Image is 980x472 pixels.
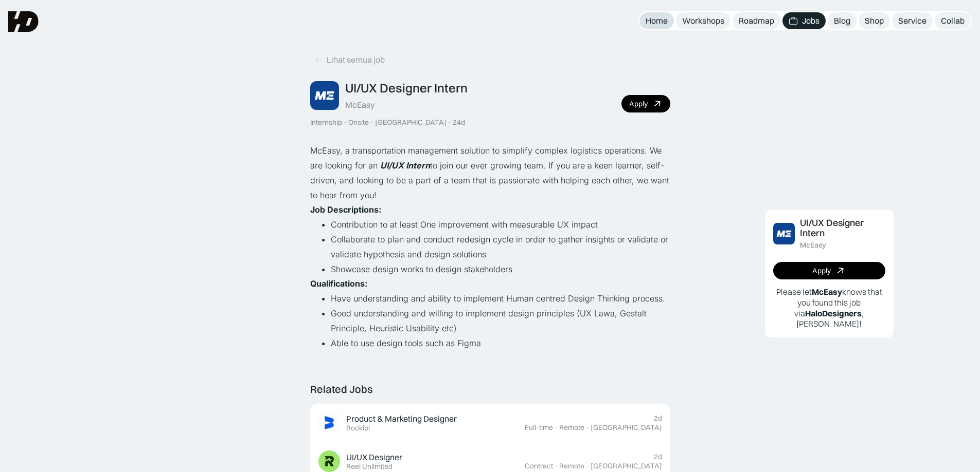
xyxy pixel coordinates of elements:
[331,217,670,232] li: Contribution to at least One improvement with measurable UX impact
[865,15,884,26] div: Shop
[585,423,590,432] div: ·
[375,118,447,127] div: [GEOGRAPHIC_DATA]
[318,412,340,433] img: Job Image
[682,15,724,26] div: Workshops
[800,241,826,250] div: McEasy
[310,143,670,202] p: McEasy, a transportation management solution to simplify complex logistics operations. We are loo...
[346,452,402,463] div: UI/UX Designer
[318,450,340,472] img: Job Image
[346,462,393,471] div: Reel Unlimited
[800,218,885,239] div: UI/UX Designer Intern
[654,414,662,423] div: 2d
[559,423,584,432] div: Remote
[310,51,389,68] a: Lihat semua job
[621,95,670,112] a: Apply
[310,278,367,289] strong: Qualifications:
[739,15,774,26] div: Roadmap
[802,15,819,26] div: Jobs
[554,423,558,432] div: ·
[591,462,662,470] div: [GEOGRAPHIC_DATA]
[639,12,674,29] a: Home
[370,118,374,127] div: ·
[331,262,670,277] li: Showcase design works to design stakeholders
[310,81,339,110] img: Job Image
[585,462,590,470] div: ·
[331,306,670,336] li: Good understanding and willing to implement design principles (UX Lawa, Gestalt Principle, Heuris...
[898,15,926,26] div: Service
[310,404,670,442] a: Job ImageProduct & Marketing DesignerBookipi2dFull-time·Remote·[GEOGRAPHIC_DATA]
[380,160,430,171] em: UI/UX Intern
[646,15,668,26] div: Home
[327,54,385,65] div: Lihat semua job
[346,424,370,432] div: Bookipi
[310,204,381,215] strong: Job Descriptions:
[591,423,662,432] div: [GEOGRAPHIC_DATA]
[525,423,553,432] div: Full-time
[859,12,890,29] a: Shop
[773,287,885,329] p: Please let knows that you found this job via , [PERSON_NAME]!
[331,336,670,351] li: Able to use design tools such as Figma
[310,118,342,127] div: Internship
[629,100,648,108] div: Apply
[554,462,558,470] div: ·
[805,308,862,318] b: HaloDesigners
[346,413,457,424] div: Product & Marketing Designer
[828,12,857,29] a: Blog
[892,12,933,29] a: Service
[343,118,347,127] div: ·
[654,452,662,461] div: 2d
[310,383,372,395] div: Related Jobs
[345,100,375,110] div: McEasy
[559,462,584,470] div: Remote
[941,15,965,26] div: Collab
[773,262,885,279] a: Apply
[331,291,670,306] li: Have understanding and ability to implement Human centred Design Thinking process.
[448,118,452,127] div: ·
[348,118,369,127] div: Onsite
[733,12,780,29] a: Roadmap
[773,223,795,244] img: Job Image
[331,232,670,262] li: Collaborate to plan and conduct redesign cycle in order to gather insights or validate or validat...
[812,267,831,275] div: Apply
[453,118,465,127] div: 24d
[812,287,842,297] b: McEasy
[834,15,850,26] div: Blog
[676,12,730,29] a: Workshops
[525,462,553,470] div: Contract
[935,12,971,29] a: Collab
[345,81,468,96] div: UI/UX Designer Intern
[782,12,826,29] a: Jobs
